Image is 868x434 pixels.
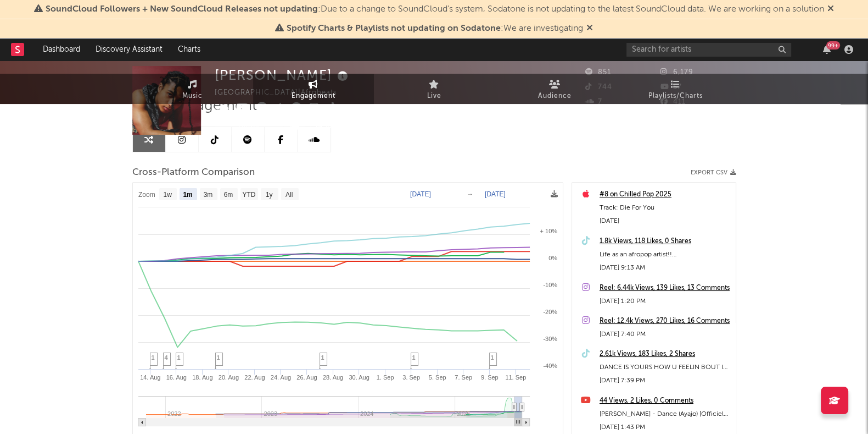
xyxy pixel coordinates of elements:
[827,5,834,14] span: Dismiss
[543,282,557,288] text: -10%
[270,374,290,381] text: 24. Aug
[182,90,203,103] span: Music
[140,374,160,381] text: 14. Aug
[410,190,431,198] text: [DATE]
[296,374,317,381] text: 26. Aug
[177,354,181,361] span: 1
[543,362,557,369] text: -40%
[287,24,583,33] span: : We are investigating
[691,169,736,176] button: Export CSV
[600,188,730,201] a: #8 on Chilled Pop 2025
[600,261,730,274] div: [DATE] 9:13 AM
[215,66,351,84] div: [PERSON_NAME]
[183,191,192,199] text: 1m
[586,24,593,33] span: Dismiss
[600,295,730,308] div: [DATE] 1:20 PM
[322,374,343,381] text: 28. Aug
[455,374,472,381] text: 7. Sep
[376,374,394,381] text: 1. Sep
[600,282,730,295] a: Reel: 6.44k Views, 139 Likes, 13 Comments
[600,201,730,215] div: Track: Die For You
[321,354,324,361] span: 1
[46,5,824,14] span: : Due to a change to SoundCloud's system, Sodatone is not updating to the latest SoundCloud data....
[543,336,557,342] text: -30%
[203,191,212,199] text: 3m
[163,191,172,199] text: 1w
[374,74,495,104] a: Live
[600,328,730,341] div: [DATE] 7:40 PM
[285,191,292,199] text: All
[600,374,730,387] div: [DATE] 7:39 PM
[660,69,693,76] span: 6,179
[349,374,369,381] text: 30. Aug
[491,354,494,361] span: 1
[287,24,501,33] span: Spotify Charts & Playlists not updating on Sodatone
[218,374,238,381] text: 20. Aug
[152,354,155,361] span: 1
[548,255,557,261] text: 0%
[480,374,498,381] text: 9. Sep
[427,90,441,103] span: Live
[600,421,730,434] div: [DATE] 1:43 PM
[600,215,730,228] div: [DATE]
[242,191,255,199] text: YTD
[826,41,840,50] div: 99 +
[35,39,88,61] a: Dashboard
[132,166,255,179] span: Cross-Platform Comparison
[485,190,506,198] text: [DATE]
[467,190,473,198] text: →
[648,90,703,103] span: Playlists/Charts
[412,354,416,361] span: 1
[165,354,168,361] span: 4
[823,45,831,54] button: 99+
[170,39,208,61] a: Charts
[265,191,272,199] text: 1y
[138,191,155,199] text: Zoom
[402,374,420,381] text: 3. Sep
[600,248,730,261] div: Life as an afropop artist!! #carllowewannaparty #love #dieforyou #africantiktok #musiciansoftiktok
[244,374,265,381] text: 22. Aug
[217,354,220,361] span: 1
[538,90,572,103] span: Audience
[543,309,557,315] text: -20%
[540,228,557,234] text: + 10%
[166,374,186,381] text: 16. Aug
[585,69,611,76] span: 851
[132,74,253,104] a: Music
[600,361,730,374] div: DANCE IS YOURS HOW U FEELIN BOUT IT ? #afropop #fyp #viral #tyla #tiktok
[600,348,730,361] a: 2.61k Views, 183 Likes, 2 Shares
[615,74,736,104] a: Playlists/Charts
[600,394,730,408] a: 44 Views, 2 Likes, 0 Comments
[600,408,730,421] div: [PERSON_NAME] - Dance (Ayajo) [Officiel Audio]
[46,5,318,14] span: SoundCloud Followers + New SoundCloud Releases not updating
[223,191,233,199] text: 6m
[600,315,730,328] a: Reel: 12.4k Views, 270 Likes, 16 Comments
[600,235,730,248] a: 1.8k Views, 118 Likes, 0 Shares
[626,43,791,57] input: Search for artists
[495,74,615,104] a: Audience
[88,39,170,61] a: Discovery Assistant
[292,90,335,103] span: Engagement
[192,374,212,381] text: 18. Aug
[505,374,526,381] text: 11. Sep
[428,374,446,381] text: 5. Sep
[253,74,374,104] a: Engagement
[344,102,364,116] button: Edit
